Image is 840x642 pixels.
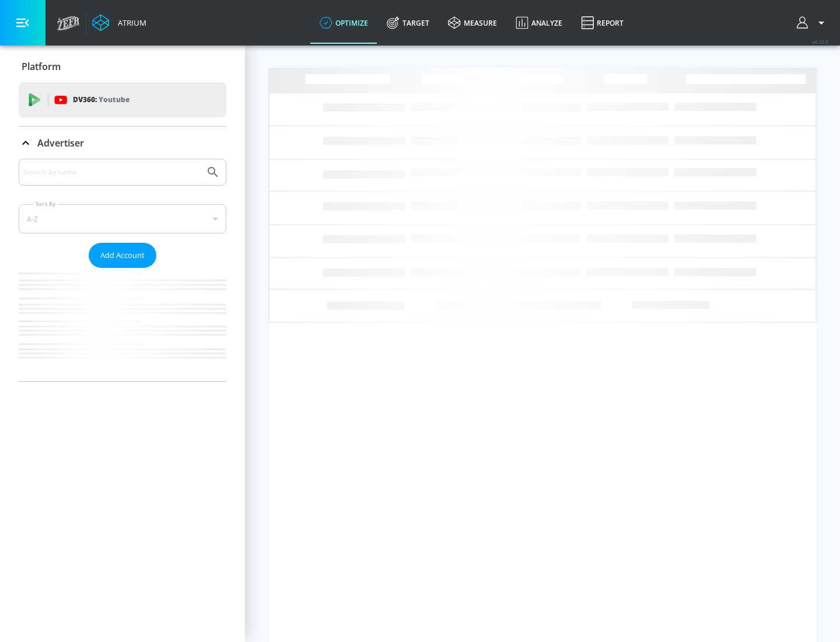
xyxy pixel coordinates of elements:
nav: list of Advertiser [19,268,226,381]
a: Report [572,2,633,44]
div: DV360: Youtube [19,82,226,117]
p: Youtube [99,93,129,106]
div: Platform [19,50,226,83]
button: Add Account [89,243,156,268]
div: Atrium [113,18,146,28]
div: Advertiser [19,159,226,381]
div: Advertiser [19,127,226,159]
p: DV360: [73,93,129,106]
span: Add Account [100,249,145,262]
a: measure [439,2,506,44]
p: Platform [22,60,61,73]
input: Search by name [23,165,200,180]
label: Sort By [33,200,58,208]
a: optimize [310,2,377,44]
a: Atrium [92,14,146,32]
a: Target [377,2,439,44]
div: A-Z [19,204,226,233]
span: v 4.32.0 [812,39,828,45]
p: Advertiser [37,137,84,149]
a: Analyze [506,2,572,44]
